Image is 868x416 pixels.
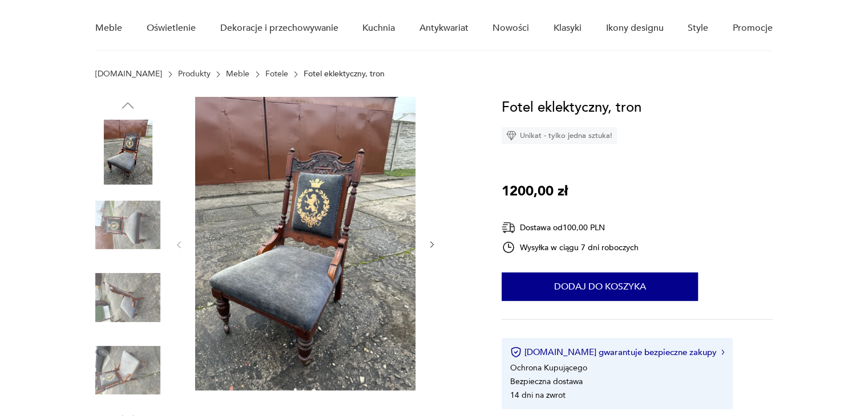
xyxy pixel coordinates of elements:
[265,70,288,79] a: Fotele
[502,97,641,119] h1: Fotel eklektyczny, tron
[502,181,568,202] p: 1200,00 zł
[220,6,338,50] a: Dekoracje i przechowywanie
[419,6,469,50] a: Antykwariat
[510,346,724,358] button: [DOMAIN_NAME] gwarantuje bezpieczne zakupy
[95,70,162,79] a: [DOMAIN_NAME]
[95,265,160,330] img: Zdjęcie produktu Fotel eklektyczny, tron
[95,6,122,50] a: Meble
[195,97,415,390] img: Zdjęcie produktu Fotel eklektyczny, tron
[492,6,529,50] a: Nowości
[502,127,617,144] div: Unikat - tylko jedna sztuka!
[502,221,515,235] img: Ikona dostawy
[304,70,385,79] p: Fotel eklektyczny, tron
[502,240,639,254] div: Wysyłka w ciągu 7 dni roboczych
[226,70,249,79] a: Meble
[95,120,160,185] img: Zdjęcie produktu Fotel eklektyczny, tron
[502,272,698,301] button: Dodaj do koszyka
[147,6,196,50] a: Oświetlenie
[510,362,587,373] li: Ochrona Kupującego
[721,349,725,355] img: Ikona strzałki w prawo
[510,346,522,358] img: Ikona certyfikatu
[554,6,582,50] a: Klasyki
[506,130,516,141] img: Ikona diamentu
[510,390,566,401] li: 14 dni na zwrot
[733,6,773,50] a: Promocje
[362,6,395,50] a: Kuchnia
[95,338,160,403] img: Zdjęcie produktu Fotel eklektyczny, tron
[95,193,160,258] img: Zdjęcie produktu Fotel eklektyczny, tron
[605,6,663,50] a: Ikony designu
[688,6,708,50] a: Style
[502,221,639,235] div: Dostawa od 100,00 PLN
[510,376,583,387] li: Bezpieczna dostawa
[178,70,211,79] a: Produkty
